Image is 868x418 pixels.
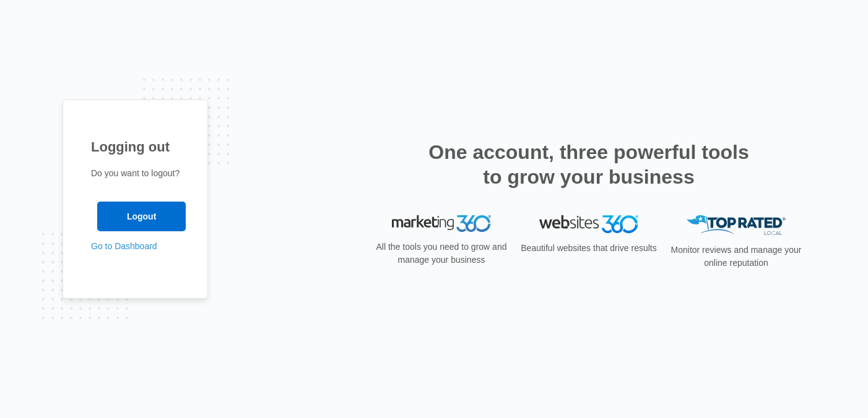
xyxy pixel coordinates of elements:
p: Beautiful websites that drive results [519,242,658,255]
h2: One account, three powerful tools to grow your business [425,140,753,189]
img: Top Rated Local [687,215,786,236]
p: Monitor reviews and manage your online reputation [667,244,805,270]
img: Websites 360 [539,215,638,233]
input: Logout [97,202,186,231]
a: Go to Dashboard [91,241,157,251]
p: Do you want to logout? [91,167,180,180]
h1: Logging out [91,137,180,157]
p: All the tools you need to grow and manage your business [372,241,511,267]
img: Marketing 360 [392,215,491,232]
